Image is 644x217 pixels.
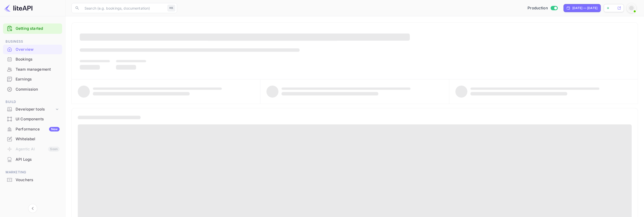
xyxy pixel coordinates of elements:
[16,106,55,112] div: Developer tools
[3,74,62,84] a: Earnings
[49,127,60,131] div: New
[3,170,62,175] span: Marketing
[3,85,62,94] div: Commission
[3,55,62,64] a: Bookings
[3,175,62,185] div: Vouchers
[3,55,62,64] div: Bookings
[528,5,548,11] span: Production
[16,57,60,62] div: Bookings
[3,175,62,184] a: Vouchers
[16,136,60,142] div: Whitelabel
[3,99,62,105] span: Build
[3,114,62,124] a: UI Components
[16,76,60,82] div: Earnings
[168,5,175,11] div: ⌘K
[3,39,62,44] span: Business
[28,204,37,213] button: Collapse navigation
[16,157,60,162] div: API Logs
[16,177,60,183] div: Vouchers
[4,4,32,12] img: LiteAPI logo
[16,67,60,72] div: Team management
[16,87,60,92] div: Commission
[3,124,62,134] a: PerformanceNew
[3,105,62,114] div: Developer tools
[3,65,62,74] a: Team management
[3,45,62,54] a: Overview
[572,6,597,10] div: [DATE] — [DATE]
[16,116,60,122] div: UI Components
[16,126,60,132] div: Performance
[3,23,62,34] div: Getting started
[16,47,60,52] div: Overview
[82,3,166,13] input: Search (e.g. bookings, documentation)
[16,26,60,32] a: Getting started
[3,155,62,164] a: API Logs
[3,85,62,94] a: Commission
[526,5,559,11] div: Switch to Sandbox mode
[3,114,62,124] div: UI Components
[563,4,601,12] div: Click to change the date range period
[3,65,62,74] div: Team management
[3,134,62,144] a: Whitelabel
